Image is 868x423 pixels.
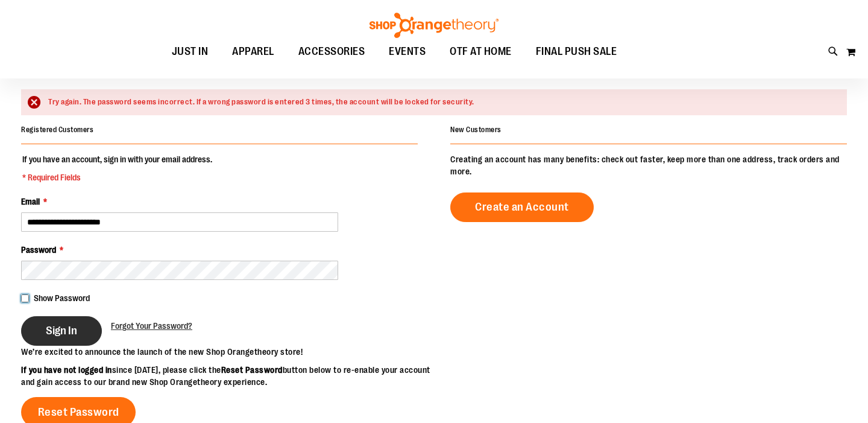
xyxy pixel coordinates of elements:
[21,346,434,358] p: We’re excited to announce the launch of the new Shop Orangetheory store!
[21,126,93,134] strong: Registered Customers
[298,38,365,65] span: ACCESSORIES
[48,97,835,108] div: Try again. The password seems incorrect. If a wrong password is entered 3 times, the account will...
[536,38,617,65] span: FINAL PUSH SALE
[46,324,77,337] span: Sign In
[21,365,112,375] strong: If you have not logged in
[172,38,209,65] span: JUST IN
[38,406,119,419] span: Reset Password
[111,320,192,332] a: Forgot Your Password?
[286,38,377,66] a: ACCESSORIES
[22,171,212,183] span: * Required Fields
[475,200,569,214] span: Create an Account
[368,13,500,38] img: Shop Orangetheory
[21,197,40,206] span: Email
[21,364,434,388] p: since [DATE], please click the button below to re-enable your account and gain access to our bran...
[21,245,56,255] span: Password
[389,38,426,65] span: EVENTS
[438,38,524,66] a: OTF AT HOME
[220,38,286,66] a: APPAREL
[450,126,502,134] strong: New Customers
[524,38,629,66] a: FINAL PUSH SALE
[21,153,213,183] legend: If you have an account, sign in with your email address.
[160,38,221,66] a: JUST IN
[377,38,438,66] a: EVENTS
[450,153,847,177] p: Creating an account has many benefits: check out faster, keep more than one address, track orders...
[221,365,283,375] strong: Reset Password
[450,192,594,222] a: Create an Account
[34,293,90,303] span: Show Password
[21,316,102,346] button: Sign In
[232,38,274,65] span: APPAREL
[111,321,192,331] span: Forgot Your Password?
[450,38,512,65] span: OTF AT HOME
